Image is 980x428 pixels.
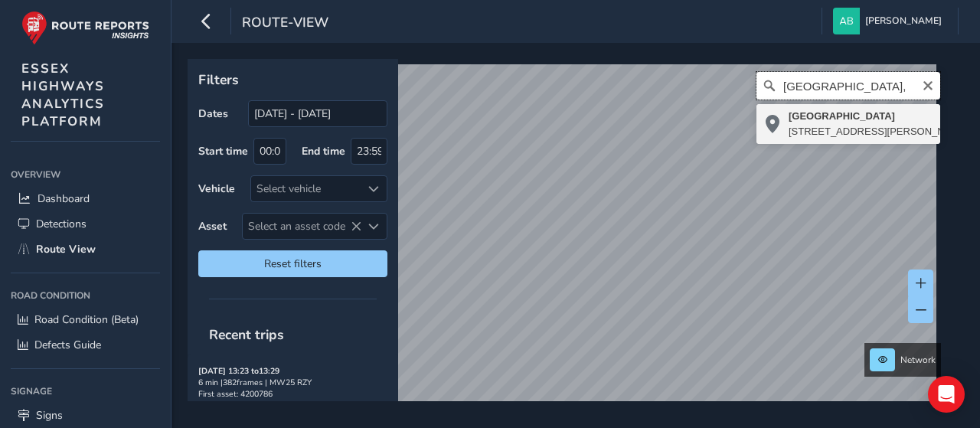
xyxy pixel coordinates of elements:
button: [PERSON_NAME] [833,8,947,34]
div: Open Intercom Messenger [928,376,965,413]
div: Select an asset code [361,214,387,239]
label: End time [302,144,345,158]
strong: [DATE] 13:23 to 13:29 [198,365,279,377]
a: Detections [11,211,160,237]
canvas: Map [193,64,936,419]
div: [STREET_ADDRESS][PERSON_NAME] [789,124,969,139]
label: Dates [198,106,228,121]
label: Asset [198,219,227,234]
img: rr logo [21,11,149,45]
span: Route View [36,242,96,256]
label: Start time [198,144,248,158]
span: Select an asset code [243,214,361,239]
span: Road Condition (Beta) [34,312,139,327]
input: Search [756,72,940,100]
div: Signage [11,380,160,403]
a: Route View [11,237,160,262]
span: Network [900,354,936,366]
a: Signs [11,403,160,428]
button: Reset filters [198,250,387,277]
span: Dashboard [38,191,90,206]
span: Signs [36,408,63,423]
span: Recent trips [198,315,295,354]
a: Road Condition (Beta) [11,307,160,332]
img: diamond-layout [833,8,860,34]
p: Filters [198,70,387,90]
span: Reset filters [210,256,376,271]
span: ESSEX HIGHWAYS ANALYTICS PLATFORM [21,60,105,130]
span: route-view [242,13,328,34]
div: [GEOGRAPHIC_DATA] [789,109,969,124]
span: Detections [36,217,87,231]
div: 6 min | 382 frames | MW25 RZY [198,377,387,388]
button: Clear [922,77,934,92]
span: First asset: 4200786 [198,388,273,400]
span: Defects Guide [34,338,101,352]
div: Select vehicle [251,176,361,201]
div: Road Condition [11,284,160,307]
a: Dashboard [11,186,160,211]
a: Defects Guide [11,332,160,358]
div: Overview [11,163,160,186]
span: [PERSON_NAME] [865,8,942,34]
label: Vehicle [198,181,235,196]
